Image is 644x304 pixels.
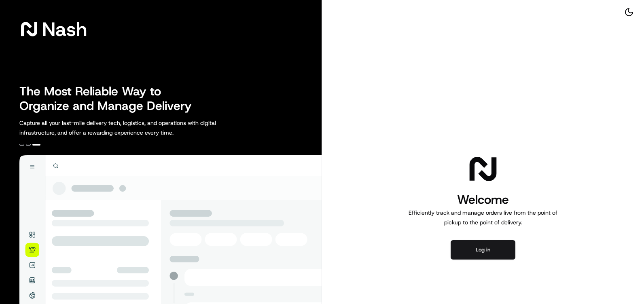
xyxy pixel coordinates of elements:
[405,192,561,208] h1: Welcome
[451,240,515,260] button: Log in
[42,21,87,37] span: Nash
[19,84,201,113] h2: The Most Reliable Way to Organize and Manage Delivery
[19,118,252,137] p: Capture all your last-mile delivery tech, logistics, and operations with digital infrastructure, ...
[405,208,561,227] p: Efficiently track and manage orders live from the point of pickup to the point of delivery.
